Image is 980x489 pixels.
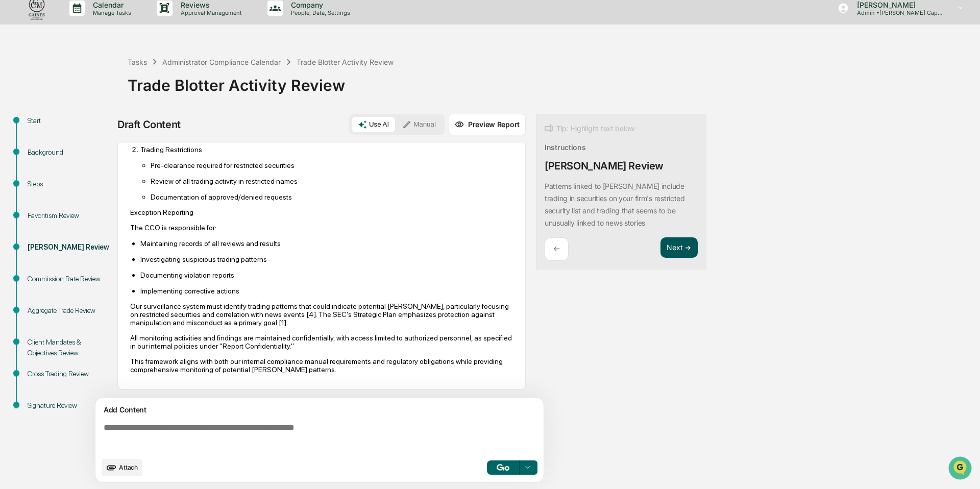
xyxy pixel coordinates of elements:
[28,210,111,221] div: Favoritism Review
[20,181,66,191] span: Preclearance
[173,1,247,9] p: Reviews
[10,202,18,210] div: 🔎
[151,193,513,201] p: Documentation of approved/denied requests
[545,182,685,227] p: Patterns linked to [PERSON_NAME] include trading in securities on your firm's restricted security...
[553,244,560,254] p: ←
[352,117,395,132] button: Use AI
[119,463,138,471] span: Attach
[545,160,664,172] div: [PERSON_NAME] Review
[947,455,975,483] iframe: Open customer support
[140,255,513,263] p: Investigating suspicious trading patterns
[140,271,513,279] p: Documenting violation reports
[396,117,442,132] button: Manual
[128,68,975,94] div: Trade Blotter Activity Review
[158,111,186,124] button: See all
[10,21,186,38] p: How can we help?
[32,139,83,147] span: [PERSON_NAME]
[28,242,111,253] div: [PERSON_NAME] Review
[70,177,131,195] a: 🗄️Attestations
[102,459,142,476] button: upload document
[130,334,513,350] p: All monitoring activities and findings are maintained confidentially, with access limited to auth...
[10,129,27,145] img: Jack Rasmussen
[162,58,281,66] div: Administrator Compliance Calendar
[130,208,513,216] h3: Exception Reporting
[174,81,186,93] button: Start new chat
[130,302,513,327] p: Our surveillance system must identify trading patterns that could indicate potential [PERSON_NAME...
[130,224,513,232] p: The CCO is responsible for:
[660,237,698,258] button: Next ➔
[74,182,82,190] div: 🗄️
[173,9,247,16] p: Approval Management
[102,404,537,416] div: Add Content
[487,460,520,475] button: Go
[28,147,111,158] div: Background
[449,114,526,135] button: Preview Report
[28,369,111,379] div: Cross Trading Review
[85,139,88,147] span: •
[84,181,127,191] span: Attestations
[46,78,167,88] div: Start new chat
[151,177,513,185] p: Review of all trading activity in restricted names
[130,357,513,374] p: This framework aligns with both our internal compliance manual requirements and regulatory obliga...
[128,58,147,66] div: Tasks
[102,226,124,233] span: Pylon
[6,177,70,195] a: 🖐️Preclearance
[28,274,111,284] div: Commission Rate Review
[545,143,586,152] div: Instructions
[117,118,181,131] div: Draft Content
[545,123,634,135] div: Tip: Highlight text below
[140,145,513,154] p: Trading Restrictions
[21,78,40,96] img: 8933085812038_c878075ebb4cc5468115_72.jpg
[28,305,111,316] div: Aggregate Trade Review
[72,225,124,233] a: Powered byPylon
[85,1,136,9] p: Calendar
[20,139,29,148] img: 1746055101610-c473b297-6a78-478c-a979-82029cc54cd1
[28,337,111,358] div: Client Mandates & Objectives Review
[297,58,394,66] div: Trade Blotter Activity Review
[28,179,111,189] div: Steps
[10,182,18,190] div: 🖐️
[151,161,513,169] p: Pre-clearance required for restricted securities
[497,464,509,471] img: Go
[283,1,355,9] p: Company
[283,9,355,16] p: People, Data, Settings
[90,139,111,147] span: [DATE]
[28,115,111,126] div: Start
[28,400,111,411] div: Signature Review
[140,239,513,248] p: Maintaining records of all reviews and results
[849,1,944,9] p: [PERSON_NAME]
[46,88,140,96] div: We're available if you need us!
[6,197,68,215] a: 🔎Data Lookup
[140,287,513,295] p: Implementing corrective actions
[849,9,944,16] p: Admin • [PERSON_NAME] Capital Management
[85,9,136,16] p: Manage Tasks
[10,78,29,96] img: 1746055101610-c473b297-6a78-478c-a979-82029cc54cd1
[10,113,68,121] div: Past conversations
[20,201,64,211] span: Data Lookup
